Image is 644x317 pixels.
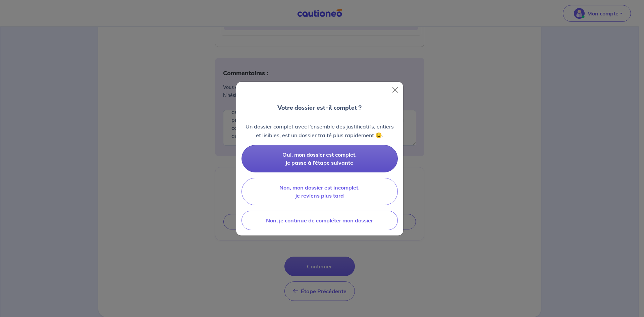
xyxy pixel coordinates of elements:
p: Un dossier complet avec l’ensemble des justificatifs, entiers et lisibles, est un dossier traité ... [241,122,398,140]
span: Non, mon dossier est incomplet, je reviens plus tard [279,184,360,199]
span: Oui, mon dossier est complet, je passe à l’étape suivante [282,151,357,166]
button: Non, mon dossier est incomplet, je reviens plus tard [241,178,398,205]
button: Oui, mon dossier est complet, je passe à l’étape suivante [241,145,398,172]
p: Votre dossier est-il complet ? [277,103,362,112]
button: Close [390,85,400,95]
button: Non, je continue de compléter mon dossier [241,211,398,230]
span: Non, je continue de compléter mon dossier [266,217,373,224]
